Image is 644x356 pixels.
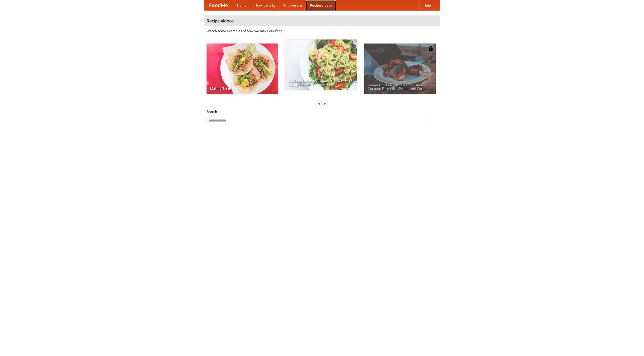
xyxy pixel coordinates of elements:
h5: Search [207,109,437,114]
a: An Easy, Summery Tomato Pasta That's Ready for Fall [285,39,357,90]
span: Making Tacos [210,87,274,90]
a: Who we are [279,0,306,10]
img: 483408.png [428,46,433,51]
span: An Easy, Summery Tomato Pasta That's Ready for Fall [289,79,353,86]
h4: Recipe videos [204,16,440,26]
a: Home [233,0,251,10]
a: Making Tacos [207,44,278,94]
a: Help [419,0,435,10]
div: » [323,100,327,107]
a: Recipe videos [306,0,336,10]
p: Watch some examples of how we make our food! [207,28,437,33]
div: « [317,100,321,107]
a: How it works [251,0,279,10]
a: FoodMe [204,0,233,10]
